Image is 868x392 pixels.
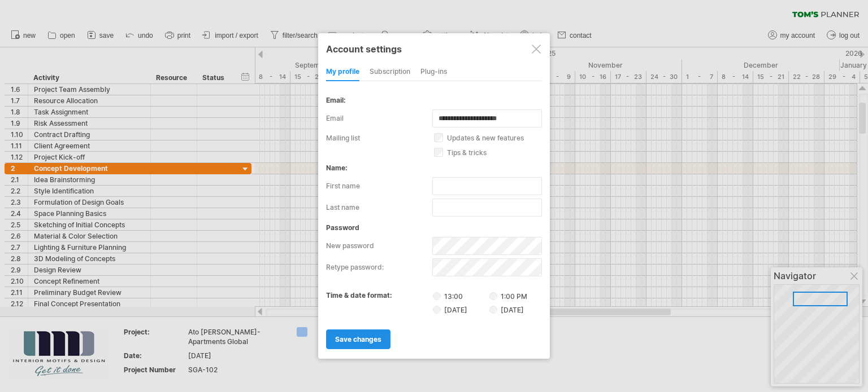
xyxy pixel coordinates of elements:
label: retype password: [326,258,432,276]
input: [DATE] [433,306,441,314]
input: [DATE] [489,306,497,314]
div: password [326,223,542,232]
div: Plug-ins [420,63,447,81]
label: new password [326,237,432,255]
div: email: [326,96,542,104]
label: last name [326,199,432,217]
a: save changes [326,329,390,349]
label: [DATE] [489,306,524,314]
div: subscription [370,63,410,81]
span: save changes [335,335,381,343]
label: mailing list [326,134,434,142]
div: my profile [326,63,359,81]
div: name: [326,164,542,172]
label: email [326,109,432,127]
label: first name [326,177,432,195]
label: time & date format: [326,291,392,299]
label: [DATE] [433,305,488,314]
input: 13:00 [433,292,441,300]
label: updates & new features [434,134,555,142]
div: Account settings [326,38,542,59]
label: 13:00 [433,291,488,301]
input: 1:00 PM [489,292,497,300]
label: tips & tricks [434,148,555,157]
label: 1:00 PM [489,292,527,301]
